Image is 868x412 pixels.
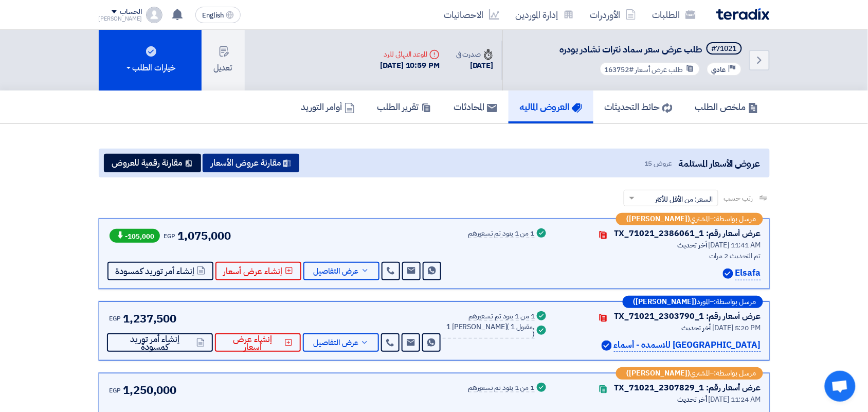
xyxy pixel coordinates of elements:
span: عرض التفاصيل [314,267,359,275]
span: ( [507,321,510,332]
h5: المحادثات [454,101,497,113]
div: – [623,296,763,308]
span: أخر تحديث [678,240,707,250]
span: إنشاء أمر توريد كمسودة [116,267,195,275]
span: عادي [712,65,726,75]
div: خيارات الطلب [124,62,176,74]
div: عرض أسعار رقم: TX_71021_2386061_1 [614,227,761,240]
div: [PERSON_NAME] [99,16,142,22]
img: profile_test.png [146,7,162,23]
a: الطلبات [644,3,704,27]
span: إنشاء عرض أسعار [223,335,282,351]
span: المشتري [691,370,710,377]
span: #163752 [605,64,634,75]
div: 1 من 1 بنود تم تسعيرهم [468,384,535,392]
h5: العروض الماليه [520,101,582,113]
a: أوامر التوريد [290,91,366,123]
div: [DATE] [456,60,493,71]
div: #71021 [712,45,737,52]
button: English [195,7,241,23]
div: عرض أسعار رقم: TX_71021_2303790_1 [614,310,761,323]
a: حائط التحديثات [593,91,684,123]
span: عرض التفاصيل [313,339,358,347]
div: الموعد النهائي للرد [381,49,440,60]
span: مرسل بواسطة: [714,370,756,377]
h5: طلب عرض سعر سماد نترات نشادر بودره [560,42,744,57]
span: أخر تحديث [682,323,711,333]
button: تعديل [202,30,245,91]
a: الأوردرات [582,3,644,27]
span: أخر تحديث [678,394,707,405]
button: خيارات الطلب [99,30,202,91]
button: إنشاء عرض أسعار [215,333,301,352]
span: [DATE] 5:20 PM [713,323,761,333]
img: Teradix logo [716,8,770,20]
img: Verified Account [602,341,612,351]
span: رتب حسب [724,193,753,204]
span: 1,075,000 [177,227,231,244]
div: – [616,367,763,380]
a: ملخص الطلب [684,91,770,123]
span: 1,250,000 [123,382,176,399]
button: عرض التفاصيل [303,262,379,280]
h5: تقرير الطلب [377,101,431,113]
span: عروض الأسعار المستلمة [678,156,760,170]
button: عرض التفاصيل [303,333,379,352]
span: [DATE] 11:24 AM [709,394,761,405]
div: – [616,213,763,225]
span: 1 مقبول, [511,321,535,332]
div: عرض أسعار رقم: TX_71021_2307829_1 [614,382,761,394]
img: Verified Account [723,268,733,279]
button: إنشاء عرض أسعار [215,262,301,280]
p: [GEOGRAPHIC_DATA] للاسمده - أسماء [614,338,761,352]
div: [DATE] 10:59 PM [381,60,440,71]
div: تم التحديث 2 مرات [560,250,761,261]
a: العروض الماليه [509,91,593,123]
button: مقارنة عروض الأسعار [203,154,299,172]
span: English [202,12,224,19]
h5: أوامر التوريد [301,101,355,113]
div: الحساب [120,8,142,16]
span: EGP [110,314,121,323]
span: ) [532,329,535,339]
a: إدارة الموردين [508,3,582,27]
span: المورد [697,298,710,306]
span: طلب عرض سعر سماد نترات نشادر بودره [560,42,702,56]
button: إنشاء أمر توريد كمسودة [107,262,213,280]
div: Open chat [825,371,856,402]
span: 1,237,500 [123,310,176,327]
a: تقرير الطلب [366,91,443,123]
a: الاحصائيات [436,3,508,27]
span: مرسل بواسطة: [714,298,756,306]
span: [DATE] 11:41 AM [709,240,761,250]
span: EGP [110,386,121,395]
button: مقارنة رقمية للعروض [104,154,201,172]
div: 1 من 1 بنود تم تسعيرهم [468,230,535,238]
button: إنشاء أمر توريد كمسودة [107,333,213,352]
b: ([PERSON_NAME]) [634,298,697,306]
b: ([PERSON_NAME]) [627,370,691,377]
h5: حائط التحديثات [605,101,673,113]
span: مرسل بواسطة: [714,216,756,223]
span: إنشاء أمر توريد كمسودة [115,335,194,351]
span: -105,000 [110,229,160,243]
div: صدرت في [456,49,493,60]
div: 1 [PERSON_NAME] [443,324,535,339]
span: المشتري [691,216,710,223]
span: إنشاء عرض أسعار [224,267,283,275]
a: المحادثات [443,91,509,123]
span: طلب عرض أسعار [636,64,683,75]
div: 1 من 1 بنود تم تسعيرهم [468,313,535,321]
span: عروض 15 [644,158,672,169]
span: السعر: من الأقل للأكثر [655,194,713,205]
b: ([PERSON_NAME]) [627,216,691,223]
h5: ملخص الطلب [695,101,758,113]
span: EGP [164,231,176,241]
p: Elsafa [735,266,761,280]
